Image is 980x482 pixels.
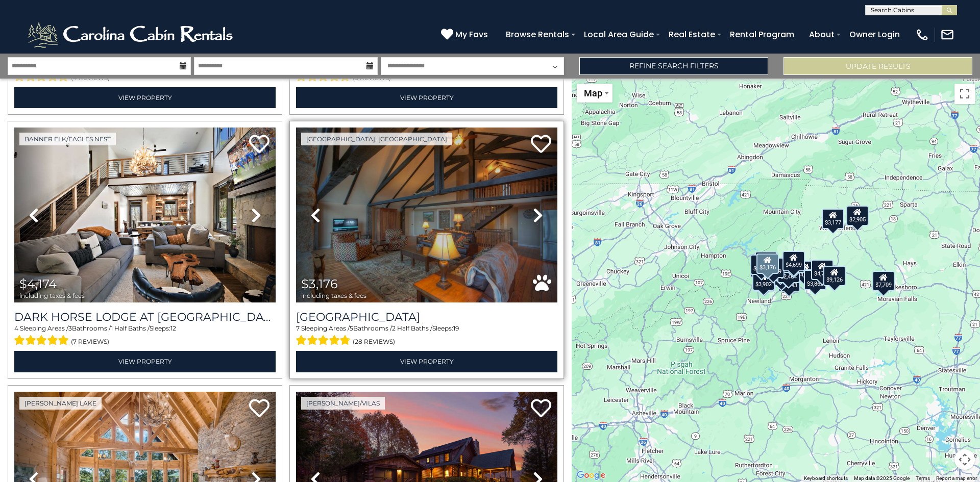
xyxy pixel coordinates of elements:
span: $3,176 [301,276,338,291]
a: Refine Search Filters [579,57,768,75]
h3: Dark Horse Lodge at Eagles Nest [14,310,276,324]
span: 3 [68,324,72,332]
span: 7 [296,324,300,332]
div: $6,979 [762,258,785,278]
div: $2,905 [846,205,869,225]
a: Real Estate [664,26,720,43]
div: $7,709 [872,270,895,291]
a: View Property [296,87,557,108]
a: View Property [296,351,557,372]
a: Add to favorites [249,134,269,156]
img: White-1-2.png [26,19,237,50]
a: About [804,26,840,43]
button: Toggle fullscreen view [954,84,975,104]
button: Keyboard shortcuts [804,475,848,482]
span: 1 Half Baths / [111,324,150,332]
span: 5 [350,324,353,332]
img: mail-regular-white.png [940,28,954,42]
div: $4,640 [770,265,793,285]
span: Map data ©2025 Google [854,475,910,481]
span: (28 reviews) [353,335,395,348]
h3: Majestic Mountain Haus [296,310,557,324]
div: $3,150 [782,252,805,273]
span: 19 [453,324,459,332]
div: $4,736 [811,260,834,280]
img: thumbnail_164375639.jpeg [14,128,276,302]
a: Open this area in Google Maps (opens a new window) [574,469,608,482]
a: [GEOGRAPHIC_DATA] [296,310,557,324]
span: $4,174 [19,276,57,291]
div: $9,126 [823,266,846,286]
button: Map camera controls [954,449,975,470]
div: $3,176 [756,253,779,274]
span: including taxes & fees [301,292,366,299]
div: $3,163 [755,251,777,271]
img: Google [574,469,608,482]
a: View Property [14,351,276,372]
span: (7 reviews) [71,335,109,348]
a: Dark Horse Lodge at [GEOGRAPHIC_DATA] [14,310,276,324]
span: 2 Half Baths / [392,324,432,332]
a: [PERSON_NAME]/Vilas [301,397,385,410]
a: Owner Login [844,26,905,43]
a: Browse Rentals [501,26,574,43]
span: including taxes & fees [19,292,85,299]
a: Local Area Guide [579,26,659,43]
div: $3,177 [822,208,844,229]
div: $2,464 [777,263,800,283]
img: phone-regular-white.png [915,28,929,42]
div: $4,174 [750,255,773,275]
button: Update Results [783,57,972,75]
button: Change map style [577,84,612,103]
div: $4,699 [782,251,805,271]
div: $4,591 [794,260,817,281]
a: Rental Program [725,26,799,43]
a: My Favs [441,28,491,41]
div: $3,862 [804,269,826,290]
div: Sleeping Areas / Bathrooms / Sleeps: [296,324,557,348]
span: My Favs [455,28,488,41]
span: 4 [14,324,18,332]
a: View Property [14,87,276,108]
div: Sleeping Areas / Bathrooms / Sleeps: [14,324,276,348]
div: $4,893 [778,271,800,291]
a: [PERSON_NAME] Lake [19,397,102,410]
span: 12 [170,324,176,332]
div: $3,902 [752,270,775,290]
a: Add to favorites [249,398,269,420]
a: Banner Elk/Eagles Nest [19,133,116,145]
a: [GEOGRAPHIC_DATA], [GEOGRAPHIC_DATA] [301,133,452,145]
a: Add to favorites [531,398,551,420]
div: $2,837 [753,271,775,292]
a: Report a map error [936,475,977,481]
span: Map [584,88,602,98]
img: thumbnail_163276096.jpeg [296,128,557,302]
a: Terms (opens in new tab) [916,475,930,481]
